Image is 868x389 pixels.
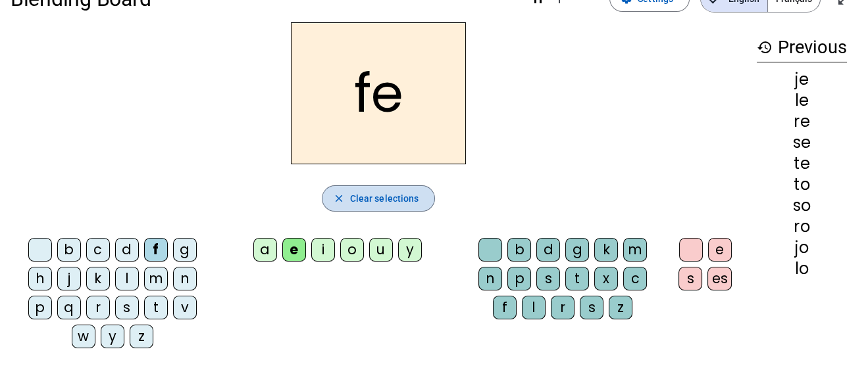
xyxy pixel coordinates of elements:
div: s [536,267,560,290]
div: b [57,238,81,262]
div: r [86,296,110,319]
mat-icon: history [757,39,773,55]
div: t [565,267,589,290]
div: n [478,267,502,290]
div: y [101,325,124,348]
div: lo [757,261,847,277]
div: l [522,296,546,319]
div: d [115,238,139,262]
div: a [253,238,277,262]
div: jo [757,240,847,256]
div: l [115,267,139,290]
div: e [282,238,306,262]
div: ro [757,219,847,235]
div: te [757,156,847,172]
span: Clear selections [350,191,419,206]
div: f [144,238,168,262]
div: se [757,135,847,150]
div: so [757,198,847,214]
div: je [757,72,847,87]
div: p [28,296,52,319]
div: v [173,296,197,319]
div: z [130,325,153,348]
div: j [57,267,81,290]
div: y [398,238,422,262]
button: Clear selections [322,185,436,212]
div: es [707,267,732,290]
h3: Previous [757,33,847,62]
div: u [369,238,393,262]
mat-icon: close [333,193,345,204]
div: z [609,296,632,319]
div: e [708,238,732,262]
div: le [757,93,847,108]
div: h [28,267,52,290]
div: re [757,114,847,129]
div: q [57,296,81,319]
div: i [311,238,335,262]
div: n [173,267,197,290]
div: b [507,238,531,262]
div: s [115,296,139,319]
div: p [507,267,531,290]
div: s [580,296,603,319]
div: k [86,267,110,290]
div: c [86,238,110,262]
h2: fe [291,22,466,164]
div: g [565,238,589,262]
div: f [493,296,517,319]
div: g [173,238,197,262]
div: k [594,238,618,262]
div: x [594,267,618,290]
div: r [551,296,574,319]
div: w [72,325,95,348]
div: t [144,296,168,319]
div: c [623,267,647,290]
div: to [757,177,847,193]
div: o [340,238,364,262]
div: m [144,267,168,290]
div: m [623,238,647,262]
div: d [536,238,560,262]
div: s [678,267,702,290]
